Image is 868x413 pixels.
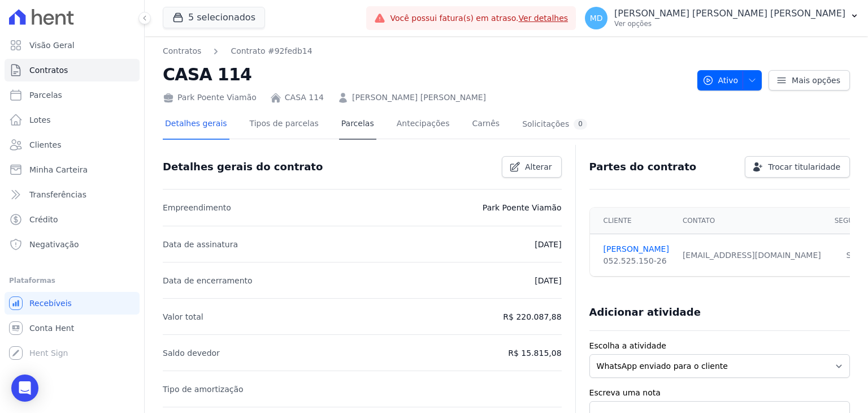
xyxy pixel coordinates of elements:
[535,238,561,251] p: [DATE]
[248,110,321,140] a: Tipos de parcelas
[29,189,86,200] span: Transferências
[29,139,61,150] span: Clientes
[604,243,669,255] a: [PERSON_NAME]
[29,298,72,309] span: Recebíveis
[163,45,313,57] nav: Breadcrumb
[29,64,68,76] span: Contratos
[702,70,739,91] span: Ativo
[614,19,845,28] p: Ver opções
[503,310,561,324] p: R$ 220.087,88
[483,201,562,214] p: Park Poente Viamão
[604,255,669,267] div: 052.525.150-26
[163,45,688,57] nav: Breadcrumb
[163,310,203,324] p: Valor total
[5,84,140,106] a: Parcelas
[5,158,140,181] a: Minha Carteira
[394,110,452,140] a: Antecipações
[5,59,140,81] a: Contratos
[683,249,821,261] div: [EMAIL_ADDRESS][DOMAIN_NAME]
[589,387,850,399] label: Escreva uma nota
[589,340,850,352] label: Escolha a atividade
[163,110,229,140] a: Detalhes gerais
[29,89,62,101] span: Parcelas
[29,322,74,334] span: Conta Hent
[163,238,238,251] p: Data de assinatura
[520,110,589,140] a: Solicitações0
[470,110,502,140] a: Carnês
[29,239,79,250] span: Negativação
[163,92,257,104] div: Park Poente Viamão
[163,160,323,174] h3: Detalhes gerais do contrato
[231,45,312,57] a: Contrato #92fedb14
[590,14,603,22] span: MD
[339,110,376,140] a: Parcelas
[589,306,701,319] h3: Adicionar atividade
[5,292,140,315] a: Recebíveis
[614,8,845,19] p: [PERSON_NAME] [PERSON_NAME] [PERSON_NAME]
[676,208,828,234] th: Contato
[11,375,38,402] div: Open Intercom Messenger
[163,62,688,87] h2: CASA 114
[525,161,552,173] span: Alterar
[163,346,220,360] p: Saldo devedor
[508,346,561,360] p: R$ 15.815,08
[792,75,840,86] span: Mais opções
[576,2,868,34] button: MD [PERSON_NAME] [PERSON_NAME] [PERSON_NAME] Ver opções
[390,12,568,24] span: Você possui fatura(s) em atraso.
[5,109,140,131] a: Lotes
[535,274,561,287] p: [DATE]
[519,14,568,23] a: Ver detalhes
[163,7,265,28] button: 5 selecionados
[522,119,587,130] div: Solicitações
[163,201,231,214] p: Empreendimento
[163,274,253,287] p: Data de encerramento
[590,208,676,234] th: Cliente
[697,70,762,91] button: Ativo
[29,214,58,225] span: Crédito
[29,40,75,51] span: Visão Geral
[9,274,135,287] div: Plataformas
[769,70,850,91] a: Mais opções
[352,92,486,104] a: [PERSON_NAME] [PERSON_NAME]
[5,233,140,256] a: Negativação
[5,183,140,206] a: Transferências
[5,34,140,57] a: Visão Geral
[768,161,840,173] span: Trocar titularidade
[5,208,140,231] a: Crédito
[5,317,140,339] a: Conta Hent
[29,164,88,175] span: Minha Carteira
[502,156,562,178] a: Alterar
[745,156,850,178] a: Trocar titularidade
[163,382,244,396] p: Tipo de amortização
[285,92,324,104] a: CASA 114
[29,114,51,126] span: Lotes
[574,119,587,130] div: 0
[589,160,697,174] h3: Partes do contrato
[163,45,201,57] a: Contratos
[5,134,140,156] a: Clientes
